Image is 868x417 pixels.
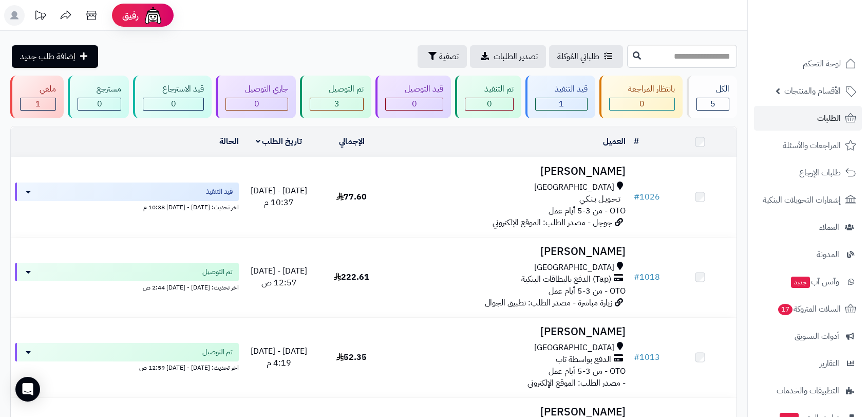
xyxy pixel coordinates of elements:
[783,138,841,153] span: المراجعات والأسئلة
[790,275,839,289] span: وآتس آب
[696,83,729,95] div: الكل
[336,351,367,364] span: 52.35
[597,76,685,118] a: بانتظار المراجعة 0
[334,98,339,110] span: 3
[534,342,614,354] span: [GEOGRAPHIC_DATA]
[97,98,102,110] span: 0
[251,345,307,369] span: [DATE] - [DATE] 4:19 م
[820,356,839,371] span: التقارير
[536,98,587,110] div: 1
[819,220,839,234] span: العملاء
[27,5,53,28] a: تحديثات المنصة
[171,98,176,110] span: 0
[609,83,675,95] div: بانتظار المراجعة
[494,50,538,63] span: تصدير الطلبات
[534,182,614,193] span: [GEOGRAPHIC_DATA]
[603,135,626,148] a: العميل
[251,185,307,209] span: [DATE] - [DATE] 10:37 م
[754,133,862,158] a: المراجعات والأسئلة
[8,76,66,118] a: ملغي 1
[535,83,588,95] div: قيد التنفيذ
[35,98,41,110] span: 1
[763,193,841,207] span: إشعارات التحويلات البنكية
[339,135,365,148] a: الإجمالي
[754,160,862,185] a: طلبات الإرجاع
[143,83,204,95] div: قيد الاسترجاع
[579,193,620,205] span: تـحـويـل بـنـكـي
[373,76,453,118] a: قيد التوصيل 0
[392,166,626,177] h3: [PERSON_NAME]
[439,50,459,63] span: تصفية
[799,166,841,180] span: طلبات الإرجاع
[470,45,546,68] a: تصدير الطلبات
[754,215,862,240] a: العملاء
[310,83,364,95] div: تم التوصيل
[639,98,645,110] span: 0
[226,98,288,110] div: 0
[754,324,862,349] a: أدوات التسويق
[634,135,639,148] a: #
[710,98,715,110] span: 5
[634,351,639,364] span: #
[754,51,862,76] a: لوحة التحكم
[803,57,841,71] span: لوحة التحكم
[549,205,626,217] span: OTO - من 3-5 أيام عمل
[206,187,233,197] span: قيد التنفيذ
[493,216,612,229] span: جوجل - مصدر الطلب: الموقع الإلكتروني
[521,274,611,285] span: (Tap) الدفع بالبطاقات البنكية
[15,201,239,212] div: اخر تحديث: [DATE] - [DATE] 10:38 م
[392,326,626,338] h3: [PERSON_NAME]
[754,297,862,321] a: السلات المتروكة17
[412,98,417,110] span: 0
[143,5,163,26] img: ai-face.png
[610,98,675,110] div: 0
[131,76,214,118] a: قيد الاسترجاع 0
[784,84,841,98] span: الأقسام والمنتجات
[634,351,660,364] a: #1013
[778,304,792,315] span: 17
[557,50,599,63] span: طلباتي المُوكلة
[777,384,839,398] span: التطبيقات والخدمات
[791,277,810,288] span: جديد
[256,135,303,148] a: تاريخ الطلب
[634,271,660,283] a: #1018
[523,76,597,118] a: قيد التنفيذ 1
[202,267,233,277] span: تم التوصيل
[66,76,131,118] a: مسترجع 0
[251,265,307,289] span: [DATE] - [DATE] 12:57 ص
[549,285,626,297] span: OTO - من 3-5 أيام عمل
[334,271,369,283] span: 222.61
[465,83,514,95] div: تم التنفيذ
[549,45,623,68] a: طلباتي المُوكلة
[20,50,76,63] span: إضافة طلب جديد
[385,83,443,95] div: قيد التوصيل
[310,98,364,110] div: 3
[485,297,612,309] span: زيارة مباشرة - مصدر الطلب: تطبيق الجوال
[336,191,367,203] span: 77.60
[78,83,122,95] div: مسترجع
[777,302,841,316] span: السلات المتروكة
[534,262,614,274] span: [GEOGRAPHIC_DATA]
[202,347,233,357] span: تم التوصيل
[634,271,639,283] span: #
[78,98,121,110] div: 0
[465,98,513,110] div: 0
[418,45,467,68] button: تصفية
[487,98,492,110] span: 0
[214,76,298,118] a: جاري التوصيل 0
[392,246,626,258] h3: [PERSON_NAME]
[754,351,862,376] a: التقارير
[15,361,239,372] div: اخر تحديث: [DATE] - [DATE] 12:59 ص
[817,247,839,262] span: المدونة
[795,329,839,343] span: أدوات التسويق
[754,242,862,267] a: المدونة
[453,76,523,118] a: تم التنفيذ 0
[556,354,611,366] span: الدفع بواسطة تاب
[817,111,841,125] span: الطلبات
[20,83,56,95] div: ملغي
[549,365,626,377] span: OTO - من 3-5 أيام عمل
[634,191,660,203] a: #1026
[386,98,443,110] div: 0
[634,191,639,203] span: #
[754,188,862,212] a: إشعارات التحويلات البنكية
